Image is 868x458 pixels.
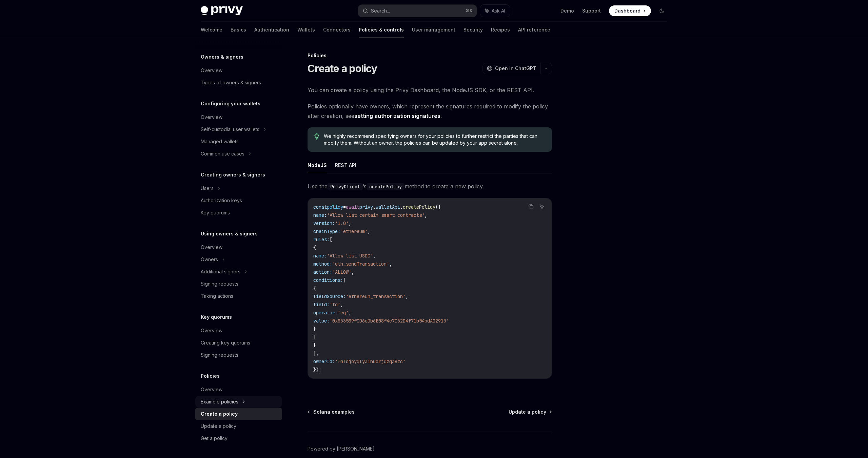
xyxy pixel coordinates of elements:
a: Signing requests [195,349,282,361]
span: ({ [435,204,441,210]
span: , [425,212,427,218]
a: Key quorums [195,207,282,219]
span: 'ethereum' [340,228,368,234]
a: Basics [231,22,246,38]
a: Overview [195,241,282,253]
div: Search... [371,7,390,15]
a: Update a policy [195,420,282,432]
div: Overview [201,113,222,121]
div: Overview [201,66,222,75]
button: Open in ChatGPT [482,63,540,74]
a: Recipes [491,22,510,38]
code: PrivyClient [328,183,363,190]
div: Taking actions [201,292,233,300]
span: 'ALLOW' [332,269,351,275]
span: walletApi [376,204,400,210]
span: ] [313,334,316,340]
div: Policies [308,52,552,59]
span: . [400,204,403,210]
span: 'eth_sendTransaction' [332,261,389,267]
a: Overview [195,383,282,396]
button: REST API [335,157,356,173]
span: { [313,285,316,291]
span: ownerId: [313,358,335,365]
div: Creating key quorums [201,339,250,347]
span: '0x833589fCD6eDb6E08f4c7C32D4f71b54bdA02913' [330,318,449,324]
a: Wallets [297,22,315,38]
div: Types of owners & signers [201,79,261,87]
a: API reference [518,22,550,38]
span: , [349,220,351,226]
span: conditions: [313,277,343,283]
span: , [349,310,351,316]
span: } [313,342,316,348]
span: value: [313,318,330,324]
button: Search...⌘K [358,5,477,17]
h5: Key quorums [201,313,232,321]
span: = [343,204,346,210]
a: Dashboard [609,5,651,16]
span: 'to' [330,301,340,308]
div: Common use cases [201,150,244,158]
a: Overview [195,325,282,337]
a: Authorization keys [195,194,282,207]
div: Managed wallets [201,138,239,146]
a: Types of owners & signers [195,77,282,89]
span: version: [313,220,335,226]
span: field: [313,301,330,308]
span: } [313,326,316,332]
div: Signing requests [201,280,238,288]
code: createPolicy [367,183,405,190]
span: , [340,301,343,308]
span: await [346,204,359,210]
span: , [406,293,408,299]
a: Policies & controls [359,22,404,38]
div: Users [201,184,214,192]
div: Signing requests [201,351,238,359]
span: operator: [313,310,338,316]
span: name: [313,253,327,259]
span: chainType: [313,228,340,234]
a: Get a policy [195,432,282,444]
span: fieldSource: [313,293,346,299]
span: You can create a policy using the Privy Dashboard, the NodeJS SDK, or the REST API. [308,85,552,95]
span: Open in ChatGPT [495,65,536,72]
span: Dashboard [614,7,640,14]
h5: Configuring your wallets [201,100,260,108]
div: Self-custodial user wallets [201,125,259,133]
span: 'Allow list certain smart contracts' [327,212,425,218]
button: Copy the contents from the code block [527,202,535,211]
span: Solana examples [313,409,355,415]
a: Security [463,22,483,38]
a: Update a policy [509,409,551,415]
span: ], [313,350,319,356]
a: User management [412,22,455,38]
span: 'ethereum_transaction' [346,293,406,299]
a: setting authorization signatures [354,112,440,120]
h5: Policies [201,372,220,380]
button: Ask AI [480,5,510,17]
span: , [351,269,354,275]
span: Use the ’s method to create a new policy. [308,182,552,191]
span: policy [327,204,343,210]
h5: Using owners & signers [201,230,258,238]
span: privy [359,204,373,210]
a: Demo [560,7,574,14]
div: Update a policy [201,422,236,430]
div: Overview [201,243,222,251]
span: [ [343,277,346,283]
span: const [313,204,327,210]
span: Update a policy [509,409,546,415]
a: Powered by [PERSON_NAME] [308,445,375,452]
span: , [373,253,376,259]
span: Ask AI [492,7,505,14]
a: Overview [195,111,282,123]
a: Creating key quorums [195,337,282,349]
a: Support [582,7,601,14]
span: , [368,228,370,234]
span: name: [313,212,327,218]
span: { [313,245,316,251]
a: Signing requests [195,278,282,290]
button: Toggle dark mode [656,5,667,16]
span: , [389,261,392,267]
